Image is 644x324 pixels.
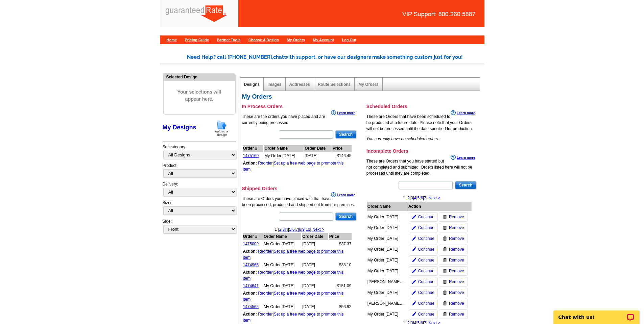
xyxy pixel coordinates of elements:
[258,270,272,275] a: Reorder
[366,136,439,141] em: You currently have no scheduled orders.
[329,282,352,289] td: $151.09
[329,233,352,240] th: Price
[243,291,344,302] a: Set up a free web page to promote this item
[367,235,405,242] div: My Order [DATE]
[342,38,356,42] a: Log Out
[412,258,416,262] img: pencil-icon.gif
[243,263,259,267] a: 1474965
[313,38,334,42] a: My Account
[443,247,447,251] img: trashcan-icon.gif
[418,268,434,274] span: Continue
[428,196,440,200] a: Next >
[163,124,196,131] a: My Designs
[244,82,260,87] a: Designs
[263,241,301,247] td: My Order [DATE]
[421,196,423,200] a: 6
[163,144,236,163] div: Subcategory:
[367,246,405,252] div: My Order [DATE]
[451,155,475,160] a: Learn more
[273,54,284,60] span: chat
[263,282,301,289] td: My Order [DATE]
[443,269,447,273] img: trashcan-icon.gif
[304,152,332,159] td: [DATE]
[242,114,357,126] p: These are the orders you have placed and are currently being processed.
[407,196,410,200] a: 2
[449,257,464,263] span: Remove
[418,279,434,285] span: Continue
[242,103,357,109] h3: In Process Orders
[443,280,447,284] img: trashcan-icon.gif
[264,145,304,152] th: Order Name
[358,82,378,87] a: My Orders
[243,153,259,158] a: 1475160
[366,158,477,176] p: These are Orders that you have started but not completed and submitted. Orders listed here will n...
[243,249,257,254] b: Action:
[163,200,236,218] div: Sizes:
[282,227,285,232] a: 3
[296,227,298,232] a: 7
[243,160,352,173] td: |
[264,152,304,159] td: My Order [DATE]
[449,214,464,220] span: Remove
[418,235,434,242] span: Continue
[366,114,477,132] p: These are Orders that have been scheduled to be produced at a future date. Please note that your ...
[412,301,416,305] img: pencil-icon.gif
[414,196,416,200] a: 4
[169,82,230,109] span: Your selections will appear here.
[258,161,272,166] a: Reorder
[187,53,484,61] div: Need Help? call [PHONE_NUMBER], with support, or have our designers make something custom just fo...
[318,82,351,87] a: Route Selections
[367,290,405,296] div: My Order [DATE]
[302,282,328,289] td: [DATE]
[424,196,426,200] a: 7
[248,38,279,42] a: Choose A Design
[451,110,475,116] a: Learn more
[443,215,447,219] img: trashcan-icon.gif
[243,161,257,166] b: Action:
[243,269,352,282] td: |
[263,261,301,268] td: My Order [DATE]
[163,181,236,200] div: Delivery:
[367,311,405,317] div: My Order [DATE]
[449,246,464,252] span: Remove
[418,225,434,231] span: Continue
[243,248,352,261] td: |
[418,311,434,317] span: Continue
[329,261,352,268] td: $38.10
[412,280,416,284] img: pencil-icon.gif
[289,82,310,87] a: Addresses
[242,185,357,192] h3: Shipped Orders
[449,235,464,242] span: Remove
[263,303,301,310] td: My Order [DATE]
[243,249,344,260] a: Set up a free web page to promote this item
[412,312,416,316] img: pencil-icon.gif
[418,300,434,306] span: Continue
[408,202,472,211] th: Action
[243,304,259,309] a: 1474565
[243,161,344,172] a: Set up a free web page to promote this item
[367,225,405,231] div: My Order [DATE]
[243,233,263,240] th: Order #
[304,145,332,152] th: Order Date
[185,38,209,42] a: Pricing Guide
[409,277,438,286] a: Continue
[367,268,405,274] div: My Order [DATE]
[412,247,416,251] img: pencil-icon.gif
[418,246,434,252] span: Continue
[449,225,464,231] span: Remove
[302,227,305,232] a: 9
[258,249,272,254] a: Reorder
[335,213,356,221] input: Search
[302,233,328,240] th: Order Date
[163,163,236,181] div: Product:
[409,266,438,276] a: Continue
[409,223,438,232] a: Continue
[418,290,434,296] span: Continue
[443,236,447,241] img: trashcan-icon.gif
[449,279,464,285] span: Remove
[243,270,257,275] b: Action:
[443,312,447,316] img: trashcan-icon.gif
[449,311,464,317] span: Remove
[164,74,235,80] div: Selected Design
